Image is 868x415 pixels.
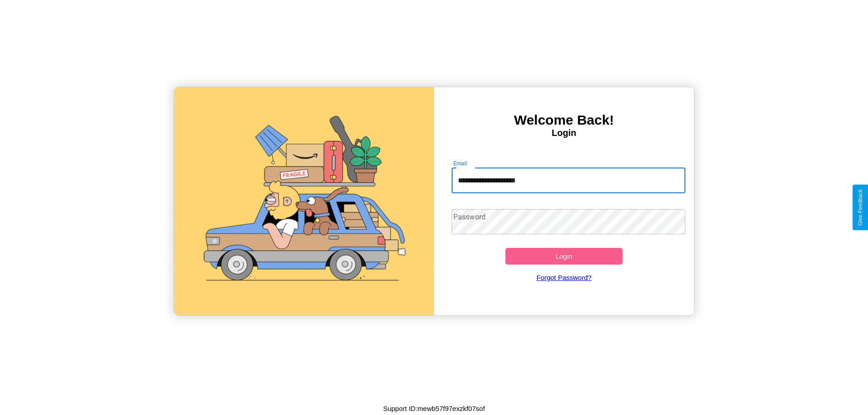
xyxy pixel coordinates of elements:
[434,128,694,138] h4: Login
[453,159,467,167] label: Email
[174,87,434,315] img: gif
[383,402,485,415] p: Support ID: mewb57f97exzkf07sof
[434,112,694,128] h3: Welcome Back!
[505,248,623,265] button: Login
[857,189,863,226] div: Give Feedback
[447,265,681,290] a: Forgot Password?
